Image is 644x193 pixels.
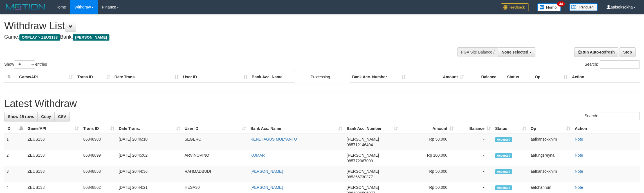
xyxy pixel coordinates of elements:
div: Processing... [294,70,350,84]
td: - [456,134,493,150]
td: [DATE] 20:46:10 [116,134,182,150]
img: panduan.png [569,3,598,11]
th: Date Trans.: activate to sort column ascending [116,123,182,134]
span: [PERSON_NAME] [347,137,379,141]
th: User ID: activate to sort column ascending [182,123,248,134]
th: Game/API: activate to sort column ascending [25,123,81,134]
span: Copy 085366730377 to clipboard [347,175,373,179]
h4: Game: Bank: [4,34,424,40]
td: 86848983 [81,134,116,150]
span: [PERSON_NAME] [347,169,379,174]
td: - [456,150,493,166]
h1: Withdraw List [4,20,424,32]
span: Copy [41,114,51,119]
th: Op: activate to sort column ascending [528,123,573,134]
a: [PERSON_NAME] [250,185,283,190]
span: [PERSON_NAME] [347,185,379,190]
td: Rp 50,000 [400,166,456,182]
label: Show entries [4,60,47,69]
td: ZEUS138 [25,150,81,166]
td: Rp 100,000 [400,150,456,166]
input: Search: [600,112,640,120]
td: 3 [4,166,25,182]
th: Balance [466,72,505,82]
img: Feedback.jpg [501,3,529,11]
a: RENDI AGUS MULYANTO [250,137,297,141]
select: Showentries [14,60,35,69]
img: Button%20Memo.svg [537,3,561,11]
a: Note [575,137,583,141]
a: Stop [620,47,636,57]
span: None selected [502,50,528,54]
th: Trans ID: activate to sort column ascending [81,123,116,134]
td: aafungsreyna [528,150,573,166]
span: CSV [58,114,66,119]
th: Status: activate to sort column ascending [493,123,528,134]
a: Copy [37,112,55,121]
th: Bank Acc. Name: activate to sort column ascending [248,123,344,134]
a: CSV [54,112,70,121]
span: Accepted [495,153,512,158]
th: ID [4,72,17,82]
td: RAHMADBUDI [182,166,248,182]
th: Amount: activate to sort column ascending [400,123,456,134]
a: Note [575,185,583,190]
span: Accepted [495,169,512,174]
td: aafkansokkhim [528,166,573,182]
td: 2 [4,150,25,166]
th: ID: activate to sort column descending [4,123,25,134]
span: [PERSON_NAME] [73,34,109,41]
a: KOMAR [250,153,265,157]
th: User ID [181,72,250,82]
th: Op [533,72,570,82]
span: Show 25 rows [8,114,34,119]
img: MOTION_logo.png [4,3,47,11]
td: SEGERO [182,134,248,150]
span: 34 [557,1,565,6]
a: [PERSON_NAME] [250,169,283,174]
td: ZEUS138 [25,166,81,182]
a: Note [575,153,583,157]
th: Status [505,72,533,82]
span: Copy 085772067009 to clipboard [347,159,373,163]
span: Accepted [495,185,512,190]
td: Rp 50,000 [400,134,456,150]
a: Note [575,169,583,174]
td: ZEUS138 [25,134,81,150]
button: None selected [498,47,535,57]
th: Bank Acc. Name [250,72,350,82]
th: Trans ID [75,72,112,82]
th: Action [573,123,640,134]
td: [DATE] 20:44:36 [116,166,182,182]
span: OXPLAY > ZEUS138 [19,34,60,41]
td: ARVINOVINO [182,150,248,166]
th: Date Trans. [112,72,181,82]
input: Search: [600,60,640,69]
label: Search: [585,112,640,120]
label: Search: [585,60,640,69]
a: Run Auto-Refresh [574,47,618,57]
div: PGA Site Balance / [457,47,498,57]
td: [DATE] 20:45:02 [116,150,182,166]
span: [PERSON_NAME] [347,153,379,157]
th: Action [570,72,640,82]
td: 86848899 [81,150,116,166]
td: - [456,166,493,182]
td: 86848858 [81,166,116,182]
th: Bank Acc. Number [350,72,408,82]
td: aafkansokkhim [528,134,573,150]
th: Game/API [17,72,75,82]
h1: Latest Withdraw [4,98,640,109]
td: 1 [4,134,25,150]
th: Amount [408,72,466,82]
th: Bank Acc. Number: activate to sort column ascending [344,123,400,134]
span: Copy 085712146404 to clipboard [347,143,373,147]
span: Accepted [495,137,512,142]
a: Show 25 rows [4,112,38,121]
th: Balance: activate to sort column ascending [456,123,493,134]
